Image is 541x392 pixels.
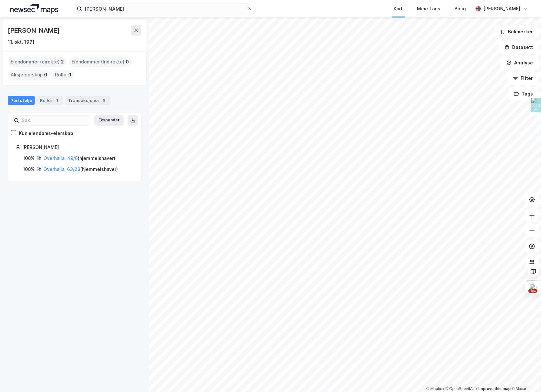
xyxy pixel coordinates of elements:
[61,58,64,66] span: 2
[19,116,90,125] input: Søk
[499,41,538,54] button: Datasett
[126,58,129,66] span: 0
[495,25,538,38] button: Bokmerker
[478,386,511,391] a: Improve this map
[8,25,61,36] div: [PERSON_NAME]
[43,154,115,162] div: ( hjemmelshaver )
[43,155,78,161] a: Overhalla, 49/6
[82,4,247,14] input: Søk på adresse, matrikkel, gårdeiere, leietakere eller personer
[8,96,35,105] div: Portefølje
[508,87,538,100] button: Tags
[43,165,118,173] div: ( hjemmelshaver )
[455,5,466,13] div: Bolig
[8,38,35,46] div: 11. okt. 1971
[509,361,541,392] iframe: Chat Widget
[22,143,133,151] div: [PERSON_NAME]
[507,72,538,85] button: Filter
[8,70,50,80] div: Aksjeeierskap :
[23,154,35,162] div: 100%
[52,70,74,80] div: Roller :
[8,57,66,67] div: Eiendommer (direkte) :
[37,96,63,105] div: Roller
[394,5,403,13] div: Kart
[94,115,124,126] button: Ekspander
[101,97,107,104] div: 6
[54,97,60,104] div: 1
[509,361,541,392] div: Kontrollprogram for chat
[43,166,80,172] a: Overhalla, 63/23
[44,71,47,79] span: 0
[10,4,58,14] img: logo.a4113a55bc3d86da70a041830d287a7e.svg
[501,56,538,69] button: Analyse
[445,386,477,391] a: OpenStreetMap
[69,71,72,79] span: 1
[426,386,444,391] a: Mapbox
[19,129,73,137] div: Kun eiendoms-eierskap
[417,5,440,13] div: Mine Tags
[69,57,132,67] div: Eiendommer (Indirekte) :
[23,165,35,173] div: 100%
[483,5,520,13] div: [PERSON_NAME]
[65,96,110,105] div: Transaksjoner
